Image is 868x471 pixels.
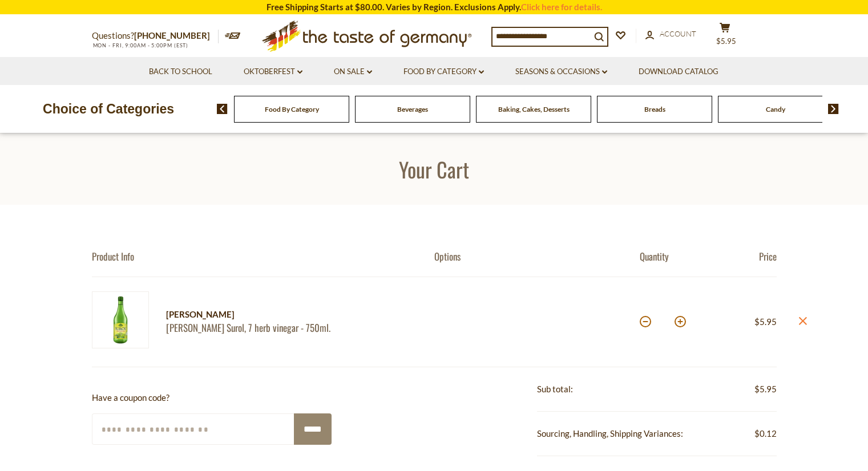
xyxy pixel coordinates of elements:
[640,250,708,262] div: Quantity
[35,156,833,182] h1: Your Cart
[537,428,683,438] span: Sourcing, Handling, Shipping Variances:
[92,42,189,48] span: MON - FRI, 9:00AM - 5:00PM (EST)
[397,105,428,113] a: Beverages
[521,2,602,12] a: Click here for details.
[403,66,484,78] a: Food By Category
[644,105,665,113] a: Breads
[660,29,696,38] span: Account
[766,105,785,113] a: Candy
[434,250,640,262] div: Options
[166,322,414,334] a: [PERSON_NAME] Surol, 7 herb vinegar - 750ml.
[754,427,777,441] span: $0.12
[537,384,573,394] span: Sub total:
[92,291,149,348] img: Kuehne Surol 7 herb vinegar
[92,250,434,262] div: Product Info
[134,30,210,40] a: [PHONE_NUMBER]
[716,36,736,46] span: $5.95
[754,316,777,327] span: $5.95
[92,391,332,405] p: Have a coupon code?
[498,105,570,113] a: Baking, Cakes, Desserts
[166,307,414,322] div: [PERSON_NAME]
[244,66,302,78] a: Oktoberfest
[645,28,696,40] a: Account
[265,105,319,113] a: Food By Category
[515,66,607,78] a: Seasons & Occasions
[334,66,372,78] a: On Sale
[708,250,777,262] div: Price
[149,66,212,78] a: Back to School
[828,104,839,114] img: next arrow
[639,66,718,78] a: Download Catalog
[92,29,219,43] p: Questions?
[217,104,228,114] img: previous arrow
[708,22,742,51] button: $5.95
[754,382,777,396] span: $5.95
